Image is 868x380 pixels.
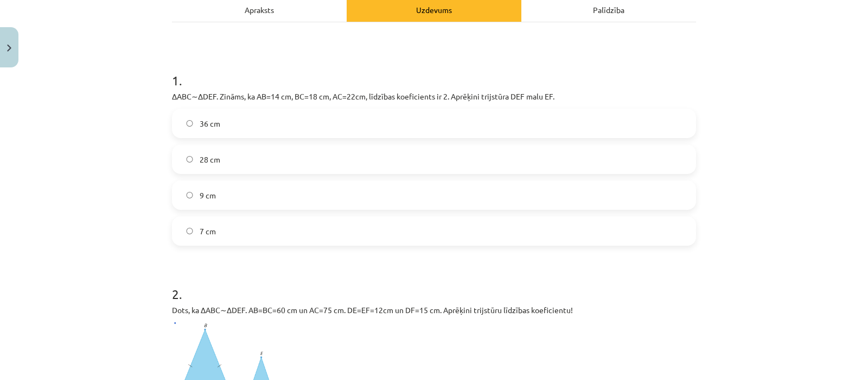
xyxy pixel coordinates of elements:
[200,226,216,237] span: 7 cm
[200,190,216,201] span: 9 cm
[186,120,193,127] input: 36 cm
[200,154,220,165] span: 28 cm
[186,228,193,235] input: 7 cm
[172,267,696,301] h1: 2 .
[172,304,696,316] p: Dots, ka ΔABC∼ΔDEF. AB=BC=60 cm un AC=75 cm. DE=EF=12cm un DF=15 cm. Aprēķini trijstūru līdzības ...
[186,156,193,163] input: 28 cm
[7,45,11,52] img: icon-close-lesson-0947bae3869378f0d4975bcd49f059093ad1ed9edebbc8119c70593378902aed.svg
[200,118,220,129] span: 36 cm
[186,192,193,199] input: 9 cm
[172,54,696,88] h1: 1 .
[172,91,696,102] p: ΔABC∼ΔDEF. Zināms, ka AB=14 cm, BC=18 cm, AC=22cm, līdzības koeficients ir 2. Aprēķini trijstūra ...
